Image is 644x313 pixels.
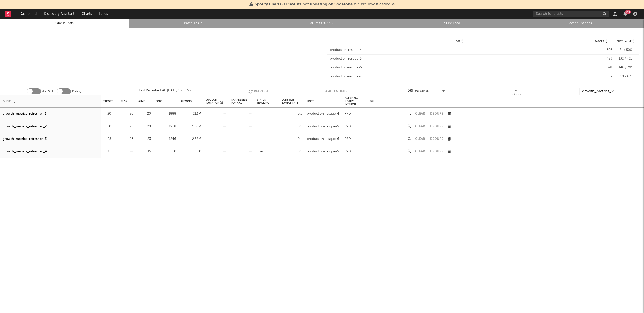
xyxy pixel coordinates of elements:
div: Queue [3,96,15,107]
div: 23 [121,136,133,142]
div: P7D [345,136,351,142]
div: P7D [345,111,351,117]
div: 20 [121,111,133,117]
button: Dedupe [430,137,443,141]
div: DRI [407,88,429,94]
div: 1958 [156,124,176,130]
input: Search... [579,88,617,95]
button: Refresh [248,88,268,95]
span: Dismiss [392,2,395,6]
div: Last Refreshed At: [DATE] 13:55:53 [139,88,191,95]
span: Spotify Charts & Playlists not updating on Sodatone [255,2,353,6]
div: 20 [138,111,151,117]
button: Dedupe [430,112,443,115]
div: 0.1 [282,149,302,155]
div: P7D [345,124,351,130]
div: production-resque-7 [330,74,587,79]
a: growth_metrics_refresher_2 [3,124,47,130]
div: 21.1M [181,111,201,117]
button: Clear [415,150,425,153]
a: Failure Feed [389,20,512,26]
a: growth_metrics_refresher_4 [3,149,47,155]
div: 18.8M [181,124,201,130]
div: 0 [181,149,201,155]
div: 0.1 [282,136,302,142]
button: Dedupe [430,150,443,153]
div: Overflow Notify Interval [345,96,365,107]
button: + Add Queue [325,88,347,95]
div: true [257,149,263,155]
div: 2.87M [181,136,201,142]
div: Host [307,96,314,107]
a: growth_metrics_refresher_3 [3,136,47,142]
div: 99 + [625,10,631,14]
div: 146 / 391 [615,65,636,70]
a: Recent Changes [518,20,641,26]
div: 1888 [156,111,176,117]
div: 15 [103,149,111,155]
div: 15 [138,149,151,155]
div: 81 / 506 [615,48,636,53]
div: Sample Size For Avg [231,96,252,107]
input: Search for artists [533,11,609,17]
div: 0 [156,149,176,155]
div: production-resque-5 [307,149,339,155]
a: Failures (307,458) [260,20,384,26]
div: production-resque-6 [307,136,339,142]
div: 391 [590,65,612,70]
div: Target [103,96,113,107]
div: Busy [121,96,127,107]
a: Leads [95,9,111,19]
div: P7D [345,149,351,155]
div: 67 [590,74,612,79]
a: Charts [78,9,95,19]
span: Busy / Alive [617,40,632,43]
div: 0.1 [282,111,302,117]
div: Job Stats Sample Rate [282,96,302,107]
a: Batch Tasks [132,20,255,26]
div: 20 [103,111,111,117]
div: production-resque-6 [330,65,587,70]
div: Queue [512,88,522,97]
div: Memory [181,96,192,107]
div: Jobs [156,96,162,107]
div: 506 [590,48,612,53]
div: 429 [590,56,612,61]
span: ( 8 / 8 selected) [414,88,429,94]
span: Host [454,40,460,43]
div: Avg Job Duration (s) [206,96,226,107]
div: production-resque-5 [330,56,587,61]
div: 1246 [156,136,176,142]
div: 23 [103,136,111,142]
a: Discovery Assistant [40,9,78,19]
div: Queue [512,91,522,97]
button: Clear [415,137,425,141]
div: 132 / 429 [615,56,636,61]
a: growth_metrics_refresher_1 [3,111,46,117]
a: Dashboard [16,9,40,19]
div: 20 [121,124,133,130]
span: : We are investigating [255,2,390,6]
div: DRI [370,96,374,107]
button: Clear [415,125,425,128]
label: Polling [72,88,82,94]
div: 0.1 [282,124,302,130]
button: Clear [415,112,425,115]
div: Status Tracking [257,96,277,107]
button: Dedupe [430,125,443,128]
div: 20 [138,124,151,130]
a: Queue Stats [3,20,126,26]
div: 10 / 67 [615,74,636,79]
div: production-resque-4 [330,48,587,53]
div: 23 [138,136,151,142]
div: production-resque-5 [307,124,339,130]
button: 99+ [623,12,627,16]
label: Job Stats [42,88,54,94]
div: Alive [138,96,145,107]
span: Target [595,40,604,43]
div: 20 [103,124,111,130]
